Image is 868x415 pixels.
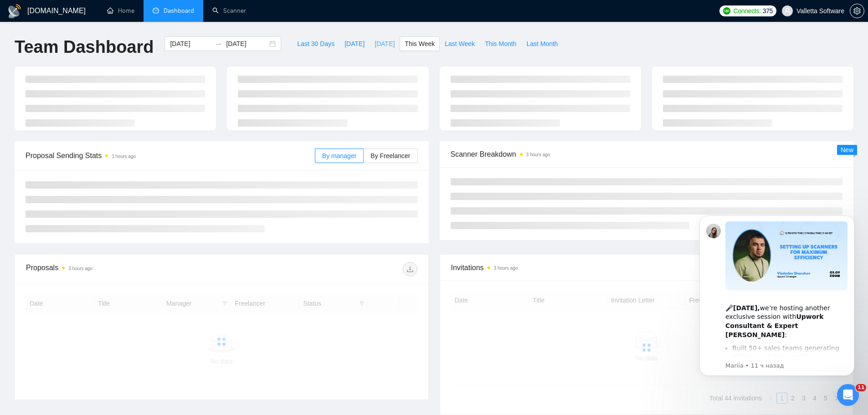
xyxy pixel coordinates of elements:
[451,149,843,160] span: Scanner Breakdown
[850,7,864,15] span: setting
[375,39,395,49] span: [DATE]
[212,7,246,15] a: searchScanner
[850,7,864,15] a: setting
[7,4,22,19] img: logo
[494,266,518,271] time: 3 hours ago
[837,384,859,406] iframe: Intercom live chat
[339,36,370,51] button: [DATE]
[322,152,356,159] span: By manager
[485,39,516,49] span: This Month
[763,6,773,16] span: 375
[370,36,400,51] button: [DATE]
[405,39,435,49] span: This Week
[451,262,842,273] span: Invitations
[370,152,410,159] span: By Freelancer
[445,39,475,49] span: Last Week
[68,266,92,271] time: 3 hours ago
[26,150,315,161] span: Proposal Sending Stats
[153,7,159,14] span: dashboard
[733,6,760,16] span: Connects:
[112,154,136,159] time: 3 hours ago
[440,36,480,51] button: Last Week
[26,262,221,277] div: Proposals
[15,36,154,58] h1: Team Dashboard
[215,40,222,47] span: swap-right
[215,40,222,47] span: to
[226,39,267,49] input: End date
[297,39,334,49] span: Last 30 Days
[526,152,550,157] time: 3 hours ago
[841,146,853,154] span: New
[292,36,339,51] button: Last 30 Days
[526,39,558,49] span: Last Month
[164,7,194,15] span: Dashboard
[107,7,134,15] a: homeHome
[856,384,866,391] span: 11
[400,36,440,51] button: This Week
[170,39,211,49] input: Start date
[521,36,563,51] button: Last Month
[344,39,365,49] span: [DATE]
[784,8,791,14] span: user
[480,36,521,51] button: This Month
[850,4,864,18] button: setting
[723,7,730,15] img: upwork-logo.png
[686,207,868,381] iframe: Intercom notifications сообщение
